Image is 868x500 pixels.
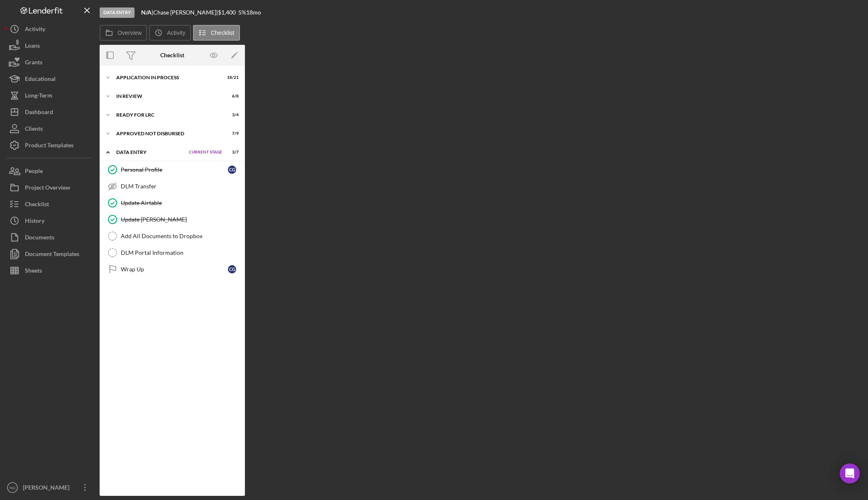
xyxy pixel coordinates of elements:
div: Documents [25,229,54,248]
div: $1,400 [218,9,238,16]
text: NG [10,485,15,490]
div: Open Intercom Messenger [840,463,860,483]
a: DLM Portal Information [104,244,241,261]
button: Grants [4,54,95,71]
div: Grants [25,54,42,73]
button: NG[PERSON_NAME] [4,479,95,496]
button: Dashboard [4,104,95,120]
button: Checklist [4,196,95,212]
button: People [4,163,95,179]
div: 6 / 8 [224,94,239,99]
div: Project Overview [25,179,70,198]
span: Current Stage [189,150,222,155]
div: Add All Documents to Dropbox [121,233,240,239]
a: Wrap UpCG [104,261,241,278]
a: Update [PERSON_NAME] [104,211,241,228]
label: Activity [167,29,185,36]
div: Application In Process [116,75,218,80]
div: Checklist [160,52,184,59]
div: Activity [25,21,45,39]
div: Update [PERSON_NAME] [121,216,240,223]
button: Long-Term [4,87,95,104]
div: 3 / 4 [224,112,239,117]
label: Overview [117,29,142,36]
div: Data Entry [116,150,185,155]
button: Clients [4,120,95,137]
div: History [25,212,44,231]
div: 18 mo [246,9,261,16]
div: Educational [25,71,56,89]
button: Activity [4,21,95,37]
div: C G [228,166,236,174]
a: Add All Documents to Dropbox [104,228,241,244]
a: Update Airtable [104,195,241,211]
div: Wrap Up [121,266,228,273]
div: DLM Transfer [121,183,240,190]
button: Product Templates [4,137,95,154]
div: Sheets [25,262,42,281]
button: Project Overview [4,179,95,196]
button: Document Templates [4,246,95,262]
div: 7 / 9 [224,131,239,136]
b: N/A [141,9,152,16]
div: 3 / 7 [224,150,239,155]
label: Checklist [211,29,235,36]
button: Documents [4,229,95,246]
div: Long-Term [25,87,52,106]
button: History [4,212,95,229]
button: Checklist [193,25,240,41]
div: Product Templates [25,137,73,156]
div: Personal Profile [121,166,228,173]
div: Approved Not Disbursed [116,131,218,136]
div: Update Airtable [121,200,240,206]
div: Checklist [25,196,49,215]
div: In Review [116,94,218,99]
div: Ready for LRC [116,112,218,117]
div: Clients [25,120,43,139]
button: Activity [149,25,191,41]
div: Document Templates [25,246,79,264]
div: Dashboard [25,104,53,122]
button: Overview [100,25,147,41]
button: Sheets [4,262,95,279]
div: DLM Portal Information [121,249,240,256]
div: Loans [25,37,40,56]
button: Loans [4,37,95,54]
div: C G [228,265,236,273]
button: Educational [4,71,95,87]
div: 5 % [238,9,246,16]
div: Chase [PERSON_NAME] | [153,9,218,16]
div: | [141,9,153,16]
div: 18 / 21 [224,75,239,80]
a: Personal ProfileCG [104,161,241,178]
div: People [25,163,43,181]
div: Data Entry [100,7,134,18]
a: DLM Transfer [104,178,241,195]
div: [PERSON_NAME] [21,479,75,498]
